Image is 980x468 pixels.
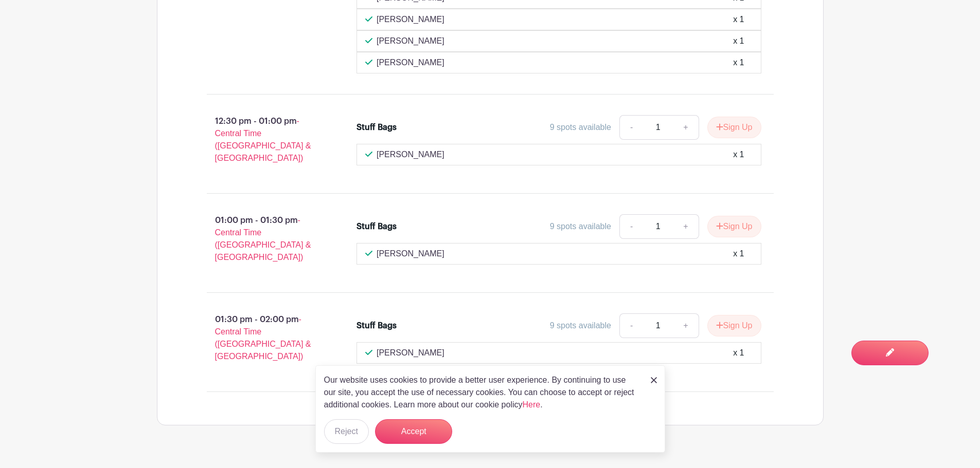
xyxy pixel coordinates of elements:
[673,214,699,239] a: +
[523,400,541,409] a: Here
[377,248,444,260] p: [PERSON_NAME]
[324,419,369,444] button: Reject
[377,148,444,161] p: [PERSON_NAME]
[550,121,611,134] div: 9 spots available
[215,315,311,361] span: - Central Time ([GEOGRAPHIC_DATA] & [GEOGRAPHIC_DATA])
[673,115,699,140] a: +
[733,148,744,161] div: x 1
[619,115,643,140] a: -
[190,309,341,367] p: 01:30 pm - 02:00 pm
[377,13,444,26] p: [PERSON_NAME]
[673,313,699,338] a: +
[357,220,397,233] div: Stuff Bags
[651,377,657,383] img: close_button-5f87c8562297e5c2d7936805f587ecaba9071eb48480494691a3f1689db116b3.svg
[733,347,744,359] div: x 1
[190,111,341,169] p: 12:30 pm - 01:00 pm
[550,220,611,233] div: 9 spots available
[733,35,744,47] div: x 1
[215,117,311,162] span: - Central Time ([GEOGRAPHIC_DATA] & [GEOGRAPHIC_DATA])
[733,57,744,69] div: x 1
[707,216,761,237] button: Sign Up
[733,248,744,260] div: x 1
[324,374,640,411] p: Our website uses cookies to provide a better user experience. By continuing to use our site, you ...
[357,121,397,134] div: Stuff Bags
[707,117,761,138] button: Sign Up
[550,320,611,332] div: 9 spots available
[733,13,744,26] div: x 1
[190,210,341,268] p: 01:00 pm - 01:30 pm
[707,315,761,336] button: Sign Up
[375,419,452,444] button: Accept
[619,214,643,239] a: -
[377,35,444,47] p: [PERSON_NAME]
[357,320,397,332] div: Stuff Bags
[215,216,311,261] span: - Central Time ([GEOGRAPHIC_DATA] & [GEOGRAPHIC_DATA])
[377,57,444,69] p: [PERSON_NAME]
[619,313,643,338] a: -
[377,347,444,359] p: [PERSON_NAME]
